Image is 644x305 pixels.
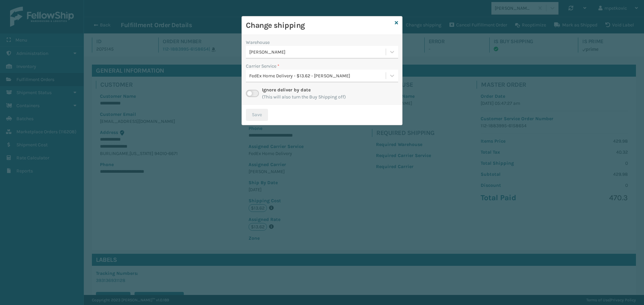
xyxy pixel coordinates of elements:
button: Save [246,109,268,121]
label: Carrier Service [246,63,279,70]
h3: Change shipping [246,20,392,30]
div: [PERSON_NAME] [249,49,386,56]
div: FedEx Home Delivery - $13.62 - [PERSON_NAME] [249,72,386,79]
label: Ignore deliver by date [262,87,311,93]
label: Warehouse [246,39,270,46]
span: (This will also turn the Buy Shipping off) [262,93,346,100]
